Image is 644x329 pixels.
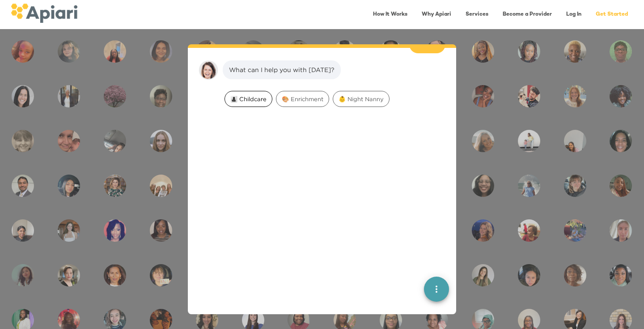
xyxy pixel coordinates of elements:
a: Log In [561,5,587,24]
a: Services [460,5,494,24]
a: How It Works [368,5,413,24]
div: 🎨 Enrichment [276,91,329,107]
button: quick menu [424,277,449,302]
span: 👶 Night Nanny [333,95,389,103]
a: Become a Provider [497,5,557,24]
a: Why Apiari [416,5,457,24]
img: logo [11,4,77,23]
div: 👩‍👧‍👦 Childcare [225,91,272,107]
div: What can I help you with [DATE]? [229,65,335,74]
a: Get Started [590,5,633,24]
span: 👩‍👧‍👦 Childcare [225,95,272,103]
img: amy.37686e0395c82528988e.png [199,60,218,80]
span: 🎨 Enrichment [276,95,329,103]
div: 👶 Night Nanny [333,91,390,107]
